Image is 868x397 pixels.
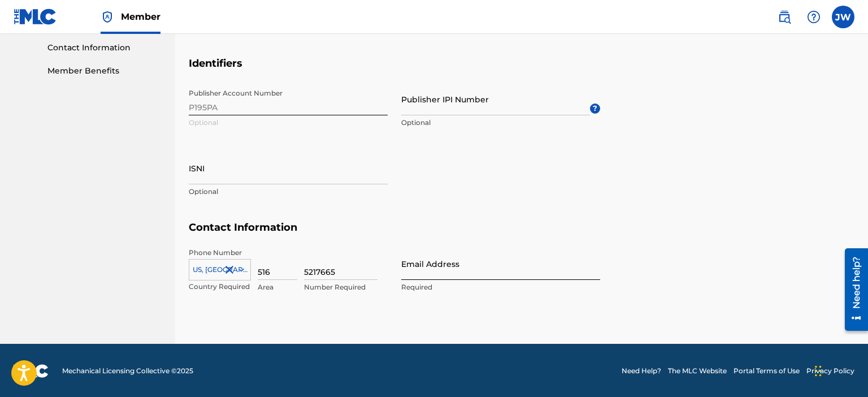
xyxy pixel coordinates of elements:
img: help [807,10,821,24]
h5: Identifiers [189,57,854,84]
iframe: Resource Center [836,243,868,336]
span: Mechanical Licensing Collective © 2025 [62,366,193,376]
a: The MLC Website [668,366,727,376]
p: Number Required [304,282,377,292]
a: Privacy Policy [806,366,854,376]
div: Help [802,6,825,28]
a: Public Search [773,6,796,28]
p: Country Required [189,282,251,292]
iframe: Chat Widget [811,343,868,397]
img: MLC Logo [14,8,57,25]
span: ? [590,103,600,114]
a: Contact Information [47,42,162,54]
p: Required [401,282,600,292]
p: Area [258,282,297,292]
p: Optional [189,187,388,197]
img: Top Rightsholder [101,10,114,24]
a: Portal Terms of Use [734,366,800,376]
a: Need Help? [622,366,661,376]
a: Member Benefits [47,65,162,77]
h5: Contact Information [189,221,854,248]
span: Member [121,10,160,23]
div: User Menu [832,6,854,28]
p: Optional [401,118,590,128]
img: search [778,10,791,24]
div: Drag [815,354,822,388]
img: logo [14,364,49,378]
